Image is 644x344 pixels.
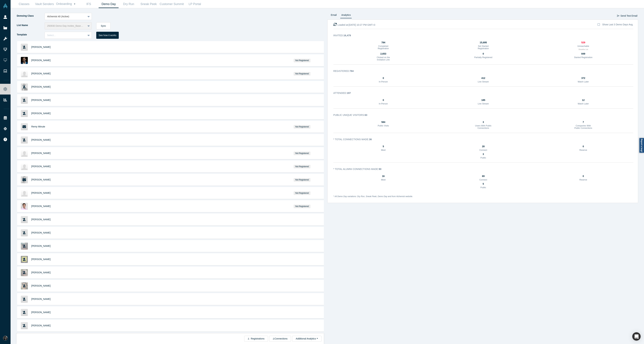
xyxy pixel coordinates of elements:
a: [PERSON_NAME] [31,324,51,327]
h3: Started Registration [574,56,593,59]
a: Sneak Peek [139,0,158,8]
a: [PERSON_NAME] [31,192,51,194]
a: [PERSON_NAME] [31,112,51,115]
button: Registrations [244,336,268,342]
a: Dry Run [119,0,139,8]
h3: * Total Alumni Connections Made : [333,167,629,171]
h3: Reserve [574,149,593,151]
div: Show Last 3 Demo Days Avg. [602,23,633,26]
div: 412 [474,76,493,80]
div: 16 [374,174,393,178]
a: [PERSON_NAME] [31,46,51,48]
strong: 90 [379,168,381,170]
a: Classes [14,0,34,8]
h3: Watch Later [574,103,593,105]
a: [PERSON_NAME] [31,271,51,274]
a: IFS [79,0,99,8]
strong: 197 [347,92,351,94]
a: [PERSON_NAME] [31,72,51,75]
h3: In-Person [374,103,393,105]
span: Not Registered [294,125,311,129]
h3: Public [474,157,493,159]
a: [PERSON_NAME] [31,85,51,88]
a: [PERSON_NAME] [31,152,51,154]
h3: Attended : [333,91,629,95]
h3: Live Stream [474,81,493,83]
span: Not Registered [294,178,311,182]
button: Showthe List [578,48,588,51]
span: [PERSON_NAME] [31,218,51,221]
button: Sync [96,22,111,29]
a: Analytics [340,13,352,18]
h3: Public Visits [374,125,393,127]
label: Template [16,32,45,38]
a: [PERSON_NAME] [31,311,51,314]
a: [PERSON_NAME] [31,165,51,168]
button: Connections [269,336,291,342]
img: Alchemist Vault Logo [3,4,8,8]
a: [PERSON_NAME] [31,231,51,234]
h3: Invited : [333,34,629,37]
div: 5 [474,182,493,186]
button: Send Test Email [617,13,638,19]
div: 7 [574,120,593,124]
h3: Watch Later [574,81,593,83]
a: [PERSON_NAME] [31,178,51,181]
h3: In-Person [374,81,393,83]
button: See how it works [96,32,119,39]
strong: 36 [369,138,372,141]
div: Loaded at: [DATE] 10:27 PM GMT+3 [333,23,375,27]
a: Customer Summit [158,0,185,8]
h3: Completed Registration [374,45,393,50]
a: [PERSON_NAME] [31,205,51,208]
h3: Registered : [333,69,629,73]
span: [PERSON_NAME] [31,99,51,101]
h3: Public [474,186,493,189]
a: Report a bug! [639,138,644,153]
div: 3 [474,152,493,156]
a: Email [330,13,338,18]
h3: Reserve [574,179,593,181]
label: List Name [16,22,45,28]
img: Peter Rademaker's Profile Image [21,70,28,77]
div: 5 [374,145,393,148]
h3: Users With Public Connections [474,125,493,129]
div: 0 [474,52,493,56]
a: [PERSON_NAME] [31,139,51,141]
h3: Meet [374,149,393,151]
div: 12 [574,98,593,102]
h3: Clicked on the Invitation Link [374,56,393,61]
div: 0 [374,98,393,102]
a: Onboarding [55,0,79,8]
h3: Not Started Registration [474,45,493,50]
button: Additional Analytics [292,336,321,342]
span: Not Registered [294,191,311,195]
h3: Unreachable [574,45,593,47]
label: Demoing Class [16,13,45,19]
div: 3 [474,120,493,124]
span: [PERSON_NAME] [31,59,51,62]
img: Ganesh R's Profile Image [21,57,28,64]
strong: 16,479 [343,34,351,37]
a: [PERSON_NAME] [31,298,51,300]
img: Brad Hunstable's Profile Image [21,163,28,170]
strong: 784 [350,70,354,72]
div: 28 [474,145,493,148]
a: [PERSON_NAME] [31,284,51,287]
div: 0 [374,76,393,80]
h3: Live Stream [474,103,493,105]
div: 849 [574,52,593,56]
